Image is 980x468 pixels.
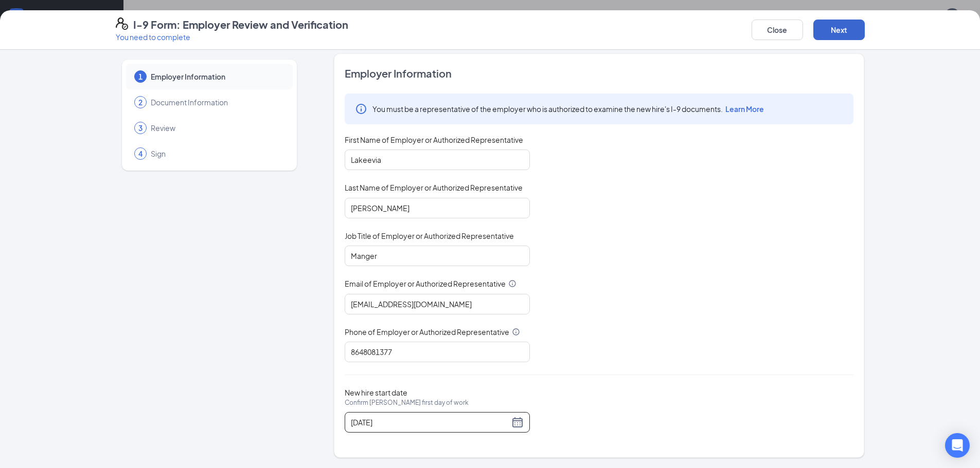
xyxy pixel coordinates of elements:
[752,20,803,40] button: Close
[116,32,348,42] p: You need to complete
[345,198,530,218] input: Enter your last name
[151,71,282,82] span: Employer Information
[133,17,348,32] h4: I-9 Form: Employer Review and Verification
[151,97,282,107] span: Document Information
[345,182,523,193] span: Last Name of Employer or Authorized Representative
[345,135,523,145] span: First Name of Employer or Authorized Representative
[138,148,142,159] span: 4
[508,279,516,288] svg: Info
[945,433,970,458] div: Open Intercom Messenger
[151,123,282,133] span: Review
[723,104,764,114] a: Learn More
[116,17,128,30] svg: FormI9EVerifyIcon
[345,66,853,81] span: Employer Information
[345,398,469,408] span: Confirm [PERSON_NAME] first day of work
[355,103,367,115] svg: Info
[151,148,282,159] span: Sign
[138,123,142,133] span: 3
[813,20,865,40] button: Next
[345,387,469,418] span: New hire start date
[345,149,530,170] input: Enter your first name
[351,417,509,428] input: 10/20/2025
[345,278,506,289] span: Email of Employer or Authorized Representative
[345,294,530,314] input: Enter your email address
[138,71,142,82] span: 1
[138,97,142,107] span: 2
[345,342,530,362] input: 10 digits only, e.g. "1231231234"
[345,231,514,241] span: Job Title of Employer or Authorized Representative
[345,246,530,266] input: Enter job title
[345,327,509,337] span: Phone of Employer or Authorized Representative
[725,104,764,114] span: Learn More
[512,328,520,336] svg: Info
[372,104,764,114] span: You must be a representative of the employer who is authorized to examine the new hire's I-9 docu...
